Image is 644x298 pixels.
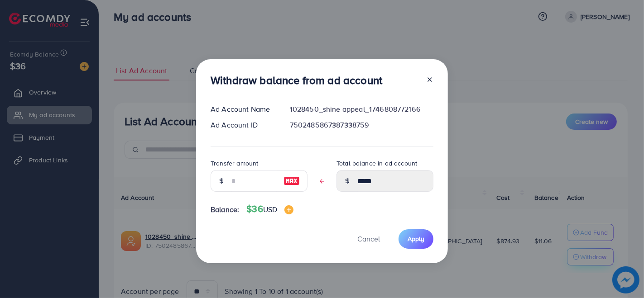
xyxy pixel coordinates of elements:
span: USD [263,204,277,214]
div: 1028450_shine appeal_1746808772166 [283,104,441,114]
button: Cancel [346,229,391,249]
span: Apply [408,234,424,243]
label: Total balance in ad account [336,159,417,168]
img: image [284,175,300,186]
span: Cancel [357,234,380,244]
label: Transfer amount [211,159,258,168]
div: Ad Account Name [203,104,283,114]
h4: $36 [246,203,293,215]
span: Balance: [211,204,239,215]
img: image [284,205,293,214]
div: Ad Account ID [203,120,283,130]
div: 7502485867387338759 [283,120,441,130]
h3: Withdraw balance from ad account [211,74,382,87]
button: Apply [399,229,433,249]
